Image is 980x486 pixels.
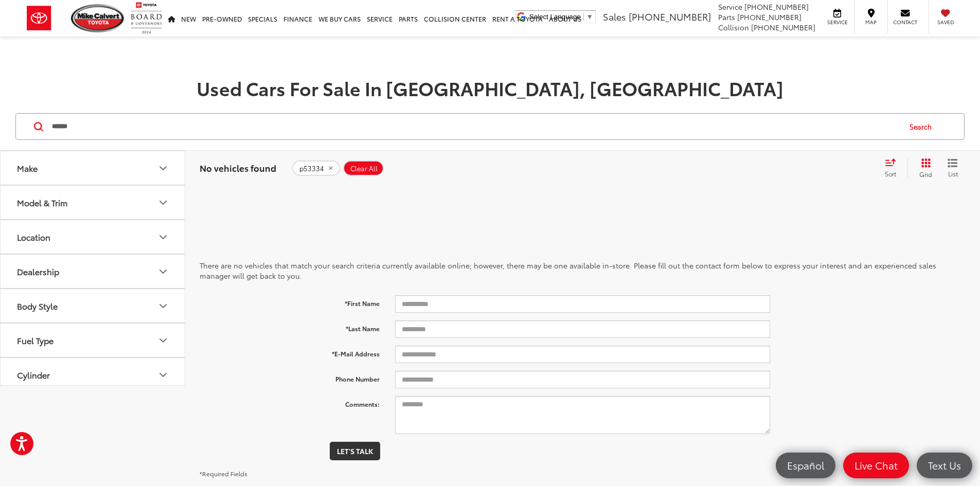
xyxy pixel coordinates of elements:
[200,161,276,174] span: No vehicles found
[157,369,169,381] div: Cylinder
[718,12,735,22] span: Parts
[880,158,907,178] button: Select sort value
[17,232,50,242] div: Location
[192,396,387,409] label: Comments:
[907,158,940,178] button: Grid View
[603,10,626,23] span: Sales
[343,160,384,176] button: Clear All
[860,19,882,26] span: Map
[157,300,169,312] div: Body Style
[923,459,966,472] span: Text Us
[917,453,972,478] a: Text Us
[51,114,900,139] input: Search by Make, Model, or Keyword
[826,19,849,26] span: Service
[737,12,801,22] span: [PHONE_NUMBER]
[940,158,966,178] button: List View
[157,265,169,278] div: Dealership
[200,469,247,478] small: *Required Fields
[782,459,829,472] span: Español
[292,160,340,176] button: remove p53334
[843,453,909,478] a: Live Chat
[350,165,378,173] span: Clear All
[1,220,186,254] button: LocationLocation
[744,2,809,12] span: [PHONE_NUMBER]
[71,4,126,32] img: Mike Calvert Toyota
[299,165,324,173] span: p53334
[776,453,835,478] a: Español
[849,459,903,472] span: Live Chat
[1,358,186,391] button: CylinderCylinder
[718,22,749,32] span: Collision
[900,114,947,139] button: Search
[1,289,186,322] button: Body StyleBody Style
[200,260,966,281] p: There are no vehicles that match your search criteria currently available online; however, there ...
[629,10,711,23] span: [PHONE_NUMBER]
[157,162,169,174] div: Make
[192,320,387,333] label: *Last Name
[934,19,957,26] span: Saved
[885,169,896,178] span: Sort
[17,301,58,311] div: Body Style
[718,2,742,12] span: Service
[192,371,387,384] label: Phone Number
[157,334,169,347] div: Fuel Type
[17,197,67,207] div: Model & Trim
[1,323,186,357] button: Fuel TypeFuel Type
[751,22,815,32] span: [PHONE_NUMBER]
[1,151,186,185] button: MakeMake
[330,442,380,460] button: Let's Talk
[157,231,169,243] div: Location
[948,169,958,178] span: List
[586,13,593,21] span: ▼
[192,295,387,308] label: *First Name
[17,266,59,276] div: Dealership
[192,346,387,358] label: *E-Mail Address
[919,170,932,178] span: Grid
[1,186,186,219] button: Model & TrimModel & Trim
[17,163,38,173] div: Make
[17,370,50,380] div: Cylinder
[1,255,186,288] button: DealershipDealership
[893,19,917,26] span: Contact
[17,335,54,345] div: Fuel Type
[157,196,169,209] div: Model & Trim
